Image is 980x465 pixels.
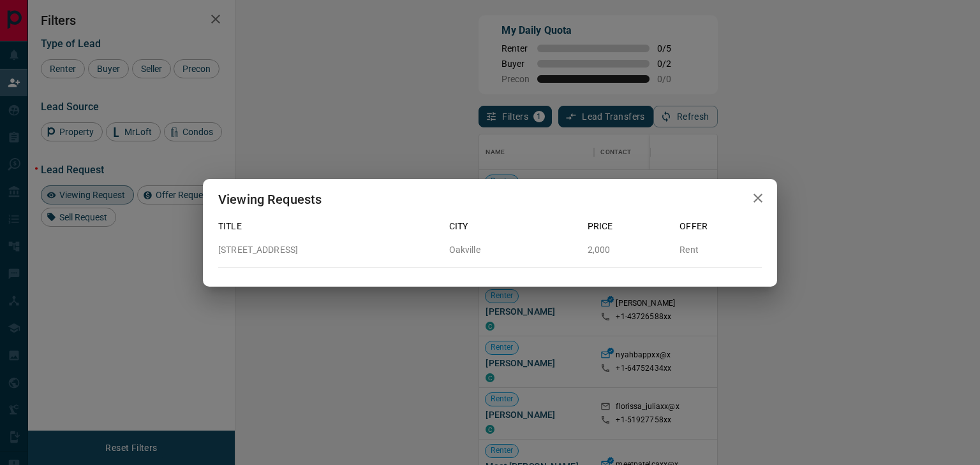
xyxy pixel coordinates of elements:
p: Title [218,220,439,233]
h2: Viewing Requests [203,179,337,220]
p: City [449,220,577,233]
p: [STREET_ADDRESS] [218,243,439,257]
p: Offer [679,220,762,233]
p: Oakville [449,243,577,257]
p: Price [588,220,670,233]
p: Rent [679,243,762,257]
p: 2,000 [588,243,670,257]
